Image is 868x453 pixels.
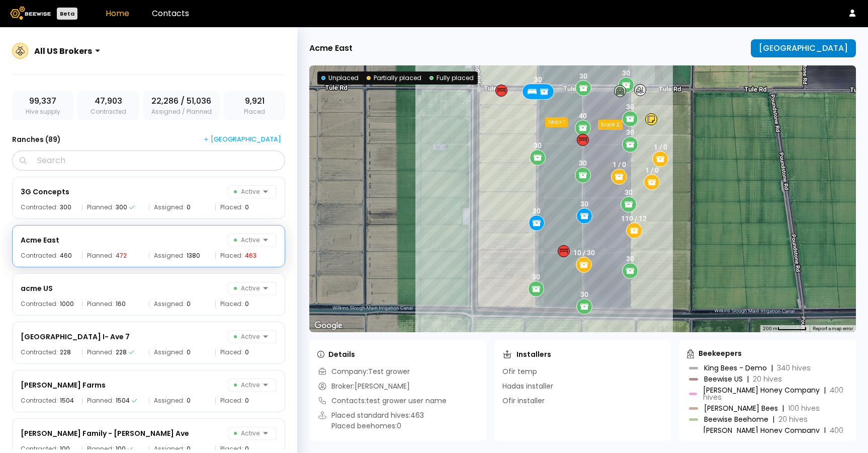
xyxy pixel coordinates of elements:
[21,301,58,307] span: Contracted:
[77,91,139,120] div: Contracted
[21,398,58,404] span: Contracted:
[580,290,588,298] div: 30
[703,385,843,402] span: 400 hives
[824,425,826,435] div: |
[245,301,249,307] div: 0
[116,349,127,355] div: 228
[704,375,782,383] div: Beewise US
[220,301,243,307] span: Placed:
[220,204,243,210] span: Placed:
[579,112,587,120] div: 40
[60,446,70,452] div: 100
[60,349,71,355] div: 228
[625,188,633,196] div: 30
[771,363,773,373] div: |
[622,69,630,77] div: 30
[317,410,424,431] div: Placed standard hives: 463 Placed beehomes: 0
[154,301,185,307] span: Assigned:
[580,200,588,208] div: 30
[367,73,421,83] div: Partially placed
[152,8,189,19] a: Contacts
[116,301,126,307] div: 160
[533,207,541,215] div: 30
[116,204,127,210] div: 300
[187,398,191,404] div: 0
[234,234,259,246] span: Active
[106,8,129,19] a: Home
[612,161,626,169] div: 1 / 0
[234,186,259,198] span: Active
[532,273,540,281] div: 30
[312,319,345,332] img: Google
[704,405,820,412] div: [PERSON_NAME] Bees
[87,253,114,259] span: Planned:
[760,325,810,332] button: Map Scale: 200 m per 54 pixels
[204,135,281,144] div: [GEOGRAPHIC_DATA]
[151,95,211,107] span: 22,286 / 51,036
[645,166,658,174] div: 1 / 0
[143,91,220,120] div: Assigned / Planned
[317,349,355,359] div: Details
[21,349,58,355] span: Contracted:
[245,253,256,259] div: 463
[772,414,774,424] div: |
[245,349,249,355] div: 0
[824,385,826,395] div: |
[598,120,623,130] div: block 2
[579,159,587,167] div: 30
[87,204,114,210] span: Planned:
[703,387,846,401] div: [PERSON_NAME] Honey Company
[751,39,856,57] button: [GEOGRAPHIC_DATA]
[29,95,56,107] span: 99,337
[234,379,259,391] span: Active
[317,396,447,406] div: Contacts: test grower user name
[154,349,185,355] span: Assigned:
[704,364,811,371] div: King Bees - Demo
[21,282,53,294] div: acme US
[502,396,545,406] div: Ofir installer
[321,73,359,83] div: Unplaced
[12,91,73,120] div: Hive supply
[21,234,59,246] div: Acme East
[502,366,537,377] div: Ofir temp
[21,186,69,198] div: 3G Concepts
[502,349,551,359] div: Installers
[573,249,595,257] div: 10 / 30
[759,44,848,53] div: [GEOGRAPHIC_DATA]
[753,374,782,384] span: 20 hives
[502,381,553,392] div: Hadas installer
[220,446,243,452] span: Placed:
[429,73,474,83] div: Fully placed
[87,398,114,404] span: Planned:
[116,446,126,452] div: 100
[21,331,130,343] div: [GEOGRAPHIC_DATA] I- Ave 7
[60,253,72,259] div: 460
[626,103,634,111] div: 30
[778,414,808,424] span: 20 hives
[87,349,114,355] span: Planned:
[10,7,51,20] img: Beewise logo
[95,95,122,107] span: 47,903
[187,446,191,452] div: 0
[653,143,667,151] div: 1 / 0
[309,42,353,54] div: Acme East
[621,214,647,222] div: 110 / 12
[154,204,185,210] span: Assigned:
[747,374,749,384] div: |
[21,379,106,391] div: [PERSON_NAME] Farms
[533,141,541,149] div: 30
[782,403,784,413] div: |
[154,253,185,259] span: Assigned:
[545,117,568,127] div: block 1
[788,403,820,413] span: 100 hives
[87,301,114,307] span: Planned:
[187,204,191,210] div: 0
[60,204,71,210] div: 300
[57,8,77,20] div: Beta
[777,363,811,373] span: 340 hives
[220,253,243,259] span: Placed:
[21,427,189,439] div: [PERSON_NAME] Family - [PERSON_NAME] Ave
[187,301,191,307] div: 0
[224,91,285,120] div: Placed
[187,349,191,355] div: 0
